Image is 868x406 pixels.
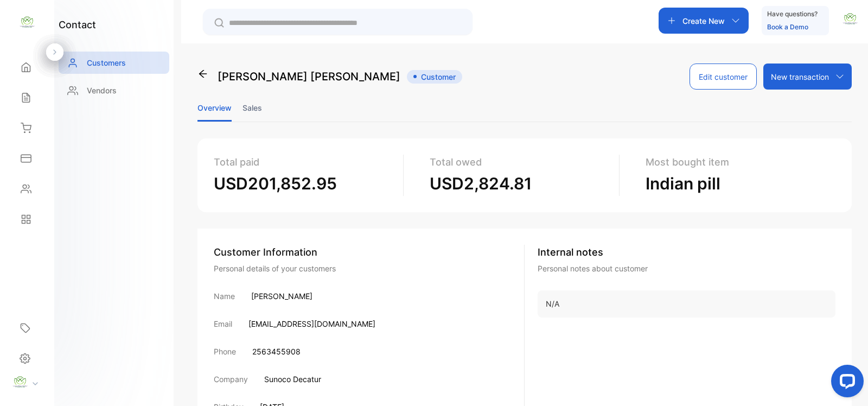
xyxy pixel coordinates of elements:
[218,68,400,85] p: [PERSON_NAME] [PERSON_NAME]
[214,263,524,274] div: Personal details of your customers
[822,360,868,406] iframe: LiveChat chat widget
[842,8,858,34] button: avatar
[242,94,262,122] li: Sales
[771,71,829,83] p: New transaction
[646,155,827,169] p: Most bought item
[682,15,725,27] p: Create New
[538,263,835,274] p: Personal notes about customer
[59,17,96,32] h1: contact
[197,94,232,122] li: Overview
[214,245,524,259] div: Customer Information
[87,57,126,68] p: Customers
[659,8,749,34] button: Create New
[214,174,337,193] span: USD201,852.95
[59,52,169,74] a: Customers
[842,11,858,27] img: avatar
[767,9,818,20] p: Have questions?
[251,290,312,302] p: [PERSON_NAME]
[690,64,757,90] button: Edit customer
[264,373,321,385] p: Sunoco Decatur
[19,14,35,30] img: logo
[59,79,169,101] a: Vendors
[430,174,532,193] span: USD2,824.81
[252,346,301,357] p: 2563455908
[430,155,610,169] p: Total owed
[12,374,28,390] img: profile
[214,155,394,169] p: Total paid
[214,373,248,385] p: Company
[214,318,232,329] p: Email
[407,70,462,84] span: Customer
[646,172,827,196] p: Indian pill
[538,245,835,259] p: Internal notes
[546,299,827,309] p: N/A
[214,290,235,302] p: Name
[248,318,375,329] p: [EMAIL_ADDRESS][DOMAIN_NAME]
[87,85,117,96] p: Vendors
[767,23,808,31] a: Book a Demo
[214,346,236,357] p: Phone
